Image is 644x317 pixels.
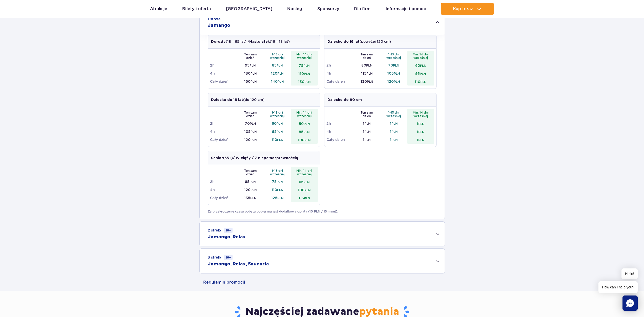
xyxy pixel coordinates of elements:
[326,77,354,86] td: Cały dzień
[277,130,283,134] small: PLN
[380,136,407,144] td: 1
[251,188,257,192] small: PLN
[598,281,638,293] span: How can I help you?
[291,51,318,61] th: Min. 14 dni wcześniej
[407,128,434,136] td: 1
[210,69,237,77] td: 4h
[386,3,426,15] a: Informacje i pomoc
[251,138,257,142] small: PLN
[203,273,441,291] a: Regulamin promocji
[304,72,310,76] small: PLN
[380,51,407,61] th: 1-13 dni wcześniej
[291,167,318,178] th: Min. 14 dni wcześniej
[364,122,370,125] small: PLN
[211,40,226,44] strong: Dorosły
[291,128,318,136] td: 85
[210,77,237,86] td: Cały dzień
[210,194,237,202] td: Cały dzień
[366,64,372,67] small: PLN
[208,228,233,233] small: 2 strefy
[380,119,407,128] td: 1
[150,3,167,15] a: Atrakcje
[264,119,291,128] td: 60
[277,180,283,184] small: PLN
[211,98,243,102] strong: Dziecko do 16 lat
[277,122,283,125] small: PLN
[264,186,291,194] td: 110
[304,122,310,126] small: PLN
[326,69,354,77] td: 4h
[264,77,291,86] td: 140
[304,196,310,200] small: PLN
[291,77,318,86] td: 130
[364,138,370,142] small: PLN
[277,138,283,142] small: PLN
[418,122,424,126] small: PLN
[353,136,380,144] td: 1
[237,194,264,202] td: 135
[418,130,424,134] small: PLN
[250,122,256,125] small: PLN
[394,80,400,83] small: PLN
[291,186,318,194] td: 100
[441,3,494,15] button: Kup teraz
[303,130,309,134] small: PLN
[277,64,283,67] small: PLN
[251,130,257,134] small: PLN
[326,128,354,136] td: 4h
[420,80,426,84] small: PLN
[391,138,398,142] small: PLN
[264,167,291,178] th: 1-13 dni wcześniej
[210,128,237,136] td: 4h
[237,61,264,69] td: 95
[210,61,237,69] td: 2h
[224,255,233,260] small: 16+
[237,136,264,144] td: 120
[291,69,318,77] td: 110
[393,64,399,67] small: PLN
[327,98,362,102] strong: Dziecko do 90 cm
[264,178,291,186] td: 75
[208,234,246,240] h2: Jamango, Relax
[407,69,434,77] td: 95
[264,194,291,202] td: 125
[326,61,354,69] td: 2h
[210,186,237,194] td: 4h
[237,51,264,61] th: Ten sam dzień
[237,119,264,128] td: 70
[251,80,257,83] small: PLN
[182,3,211,15] a: Bilety i oferta
[354,3,370,15] a: Dla firm
[277,188,283,192] small: PLN
[237,128,264,136] td: 105
[407,77,434,86] td: 110
[264,109,291,119] th: 1-13 dni wcześniej
[353,77,380,86] td: 130
[407,61,434,69] td: 60
[291,136,318,144] td: 100
[380,128,407,136] td: 1
[291,194,318,202] td: 115
[304,138,310,142] small: PLN
[353,51,380,61] th: Ten sam dzień
[237,178,264,186] td: 85
[304,80,310,84] small: PLN
[210,136,237,144] td: Cały dzień
[327,39,391,44] p: (powyżej 120 cm)
[407,119,434,128] td: 1
[353,109,380,119] th: Ten sam dzień
[211,39,290,44] p: (18 – 65 lat) / (16 – 18 lat)
[380,69,407,77] td: 105
[366,72,372,75] small: PLN
[237,77,264,86] td: 150
[277,72,283,75] small: PLN
[353,128,380,136] td: 1
[287,3,302,15] a: Nocleg
[391,122,398,125] small: PLN
[364,130,370,134] small: PLN
[407,136,434,144] td: 1
[278,80,284,83] small: PLN
[277,196,283,200] small: PLN
[380,61,407,69] td: 70
[237,186,264,194] td: 120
